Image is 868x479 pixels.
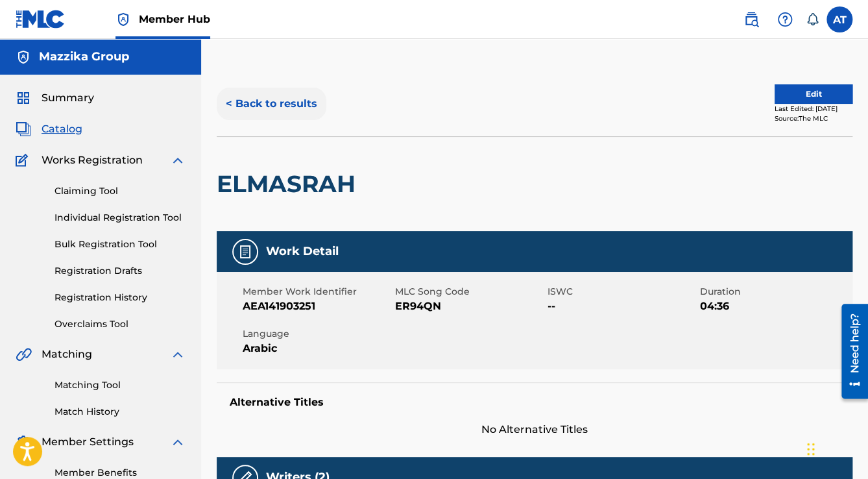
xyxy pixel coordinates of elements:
img: Accounts [16,49,31,65]
span: Member Settings [42,434,134,450]
h5: Work Detail [266,244,339,259]
div: User Menu [826,6,852,32]
button: Edit [775,84,852,104]
span: Works Registration [42,153,143,168]
img: help [777,12,793,27]
span: Duration [700,285,849,299]
img: expand [170,153,186,168]
div: Last Edited: [DATE] [775,104,852,114]
span: Member Hub [139,12,210,27]
span: AEA141903251 [243,299,392,314]
span: -- [548,299,697,314]
a: CatalogCatalog [16,121,82,137]
a: Match History [54,405,186,419]
a: SummarySummary [16,90,94,106]
a: Registration Drafts [54,264,186,278]
span: ISWC [548,285,697,299]
span: Catalog [42,121,82,137]
h2: ELMASRAH [217,169,362,199]
button: < Back to results [217,88,326,120]
h5: Alternative Titles [230,396,839,409]
span: Summary [42,90,94,106]
span: Language [243,327,392,341]
a: Registration History [54,291,186,304]
div: Drag [807,430,815,469]
span: 04:36 [700,299,849,314]
img: Matching [16,347,32,362]
a: Overclaims Tool [54,317,186,331]
a: Public Search [738,6,764,32]
img: expand [170,434,186,450]
img: search [743,12,759,27]
span: MLC Song Code [395,285,544,299]
h5: Mazzika Group [39,49,129,64]
iframe: Resource Center [832,299,868,404]
img: Top Rightsholder [115,12,131,27]
img: Works Registration [16,153,32,168]
a: Matching Tool [54,378,186,392]
span: Member Work Identifier [243,285,392,299]
span: Arabic [243,341,392,356]
span: No Alternative Titles [217,422,852,437]
div: Source: The MLC [775,114,852,123]
div: Help [772,6,798,32]
span: Matching [42,347,92,362]
img: Catalog [16,121,31,137]
img: expand [170,347,186,362]
iframe: Chat Widget [803,417,868,479]
a: Claiming Tool [54,184,186,198]
img: Member Settings [16,434,31,450]
span: ER94QN [395,299,544,314]
img: MLC Logo [16,10,66,29]
a: Individual Registration Tool [54,211,186,225]
div: Notifications [806,13,819,26]
img: Summary [16,90,31,106]
img: Work Detail [237,244,253,260]
a: Bulk Registration Tool [54,238,186,251]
